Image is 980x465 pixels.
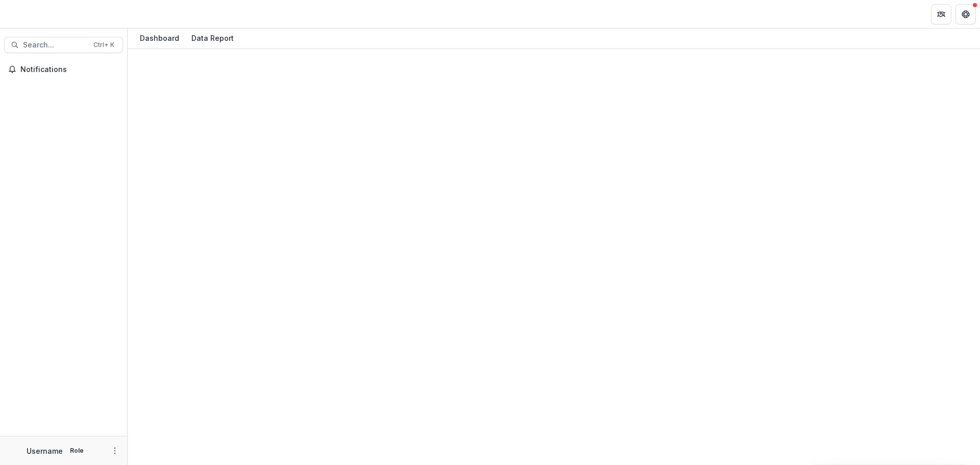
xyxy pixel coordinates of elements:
div: Data Report [187,31,238,45]
a: Data Report [187,29,238,48]
p: Username [27,446,63,456]
div: Ctrl + K [91,39,116,51]
div: Dashboard [136,31,183,45]
button: More [109,445,121,457]
span: Search... [23,41,87,50]
p: Role [67,446,87,455]
button: Notifications [4,61,123,78]
button: Partners [931,4,951,25]
button: Get Help [955,4,976,25]
button: Search... [4,37,123,53]
span: Notifications [20,65,119,74]
a: Dashboard [136,29,183,48]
